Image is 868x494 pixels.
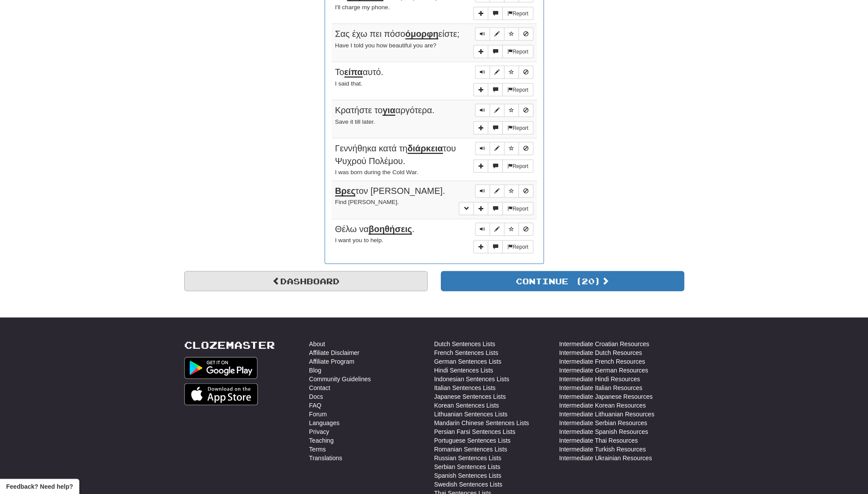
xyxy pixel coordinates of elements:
[405,29,439,39] u: όμορφη
[473,240,533,254] div: More sentence controls
[434,357,501,366] a: German Sentences Lists
[344,67,363,78] u: είπα
[434,375,509,383] a: Indonesian Sentences Lists
[489,223,504,236] button: Edit sentence
[559,419,647,427] a: Intermediate Serbian Resources
[473,83,488,97] button: Add sentence to collection
[489,28,504,41] button: Edit sentence
[473,160,488,173] button: Add sentence to collection
[475,142,533,155] div: Sentence controls
[475,28,490,41] button: Play sentence audio
[475,223,490,236] button: Play sentence audio
[475,66,533,79] div: Sentence controls
[434,471,501,480] a: Spanish Sentences Lists
[309,401,321,410] a: FAQ
[309,410,327,419] a: Forum
[434,454,501,462] a: Russian Sentences Lists
[502,83,533,97] button: Report
[518,104,533,117] button: Toggle ignore
[309,454,343,462] a: Translations
[489,142,504,155] button: Edit sentence
[502,7,533,20] button: Report
[518,66,533,79] button: Toggle ignore
[559,383,643,392] a: Intermediate Italian Resources
[475,28,533,41] div: Sentence controls
[184,383,258,405] img: Get it on App Store
[475,185,490,198] button: Play sentence audio
[473,45,488,58] button: Add sentence to collection
[309,357,354,366] a: Affiliate Program
[335,186,445,197] span: τον [PERSON_NAME].
[434,462,500,471] a: Serbian Sentences Lists
[502,45,533,58] button: Report
[309,340,325,348] a: About
[559,348,642,357] a: Intermediate Dutch Resources
[518,223,533,236] button: Toggle ignore
[502,160,533,173] button: Report
[504,104,519,117] button: Toggle favorite
[559,375,640,383] a: Intermediate Hindi Resources
[489,104,504,117] button: Edit sentence
[335,42,436,49] small: Have I told you how beautiful you are?
[459,202,474,215] button: Toggle grammar
[335,143,456,166] span: Γεννήθηκα κατά τη του Ψυχρού Πολέμου.
[475,223,533,236] div: Sentence controls
[559,427,648,436] a: Intermediate Spanish Resources
[434,419,529,427] a: Mandarin Chinese Sentences Lists
[504,185,519,198] button: Toggle favorite
[309,436,334,445] a: Teaching
[559,454,652,462] a: Intermediate Ukrainian Resources
[184,357,258,379] img: Get it on Google Play
[335,224,414,235] span: Θέλω να .
[473,160,533,173] div: More sentence controls
[335,199,399,205] small: Find [PERSON_NAME].
[473,45,533,58] div: More sentence controls
[473,7,488,20] button: Add sentence to collection
[559,340,649,348] a: Intermediate Croatian Resources
[309,445,326,454] a: Terms
[473,7,533,20] div: More sentence controls
[441,271,684,291] button: Continue (20)
[518,185,533,198] button: Toggle ignore
[309,375,371,383] a: Community Guidelines
[335,105,435,116] span: Κρατήστε το αργότερα.
[502,240,533,254] button: Report
[434,366,493,375] a: Hindi Sentences Lists
[309,383,330,392] a: Contact
[335,237,383,243] small: I want you to help.
[184,271,428,291] a: Dashboard
[434,348,498,357] a: French Sentences Lists
[309,366,321,375] a: Blog
[407,143,443,154] u: διάρκεια
[434,401,499,410] a: Korean Sentences Lists
[368,224,412,235] u: βοηθήσεις
[434,340,495,348] a: Dutch Sentences Lists
[434,445,507,454] a: Romanian Sentences Lists
[434,410,507,419] a: Lithuanian Sentences Lists
[559,357,645,366] a: Intermediate French Resources
[559,445,646,454] a: Intermediate Turkish Resources
[309,348,360,357] a: Affiliate Disclaimer
[335,80,363,87] small: I said that.
[475,104,533,117] div: Sentence controls
[518,28,533,41] button: Toggle ignore
[504,66,519,79] button: Toggle favorite
[475,142,490,155] button: Play sentence audio
[382,105,395,116] u: για
[309,419,339,427] a: Languages
[335,186,356,197] u: Βρες
[309,427,329,436] a: Privacy
[473,202,488,215] button: Add sentence to collection
[504,223,519,236] button: Toggle favorite
[559,392,653,401] a: Intermediate Japanese Resources
[504,28,519,41] button: Toggle favorite
[518,142,533,155] button: Toggle ignore
[473,240,488,254] button: Add sentence to collection
[473,122,533,135] div: More sentence controls
[335,169,418,175] small: I was born during the Cold War.
[309,392,323,401] a: Docs
[335,29,460,39] span: Σας έχω πει πόσο είστε;
[184,340,275,351] a: Clozemaster
[434,480,503,489] a: Swedish Sentences Lists
[475,104,490,117] button: Play sentence audio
